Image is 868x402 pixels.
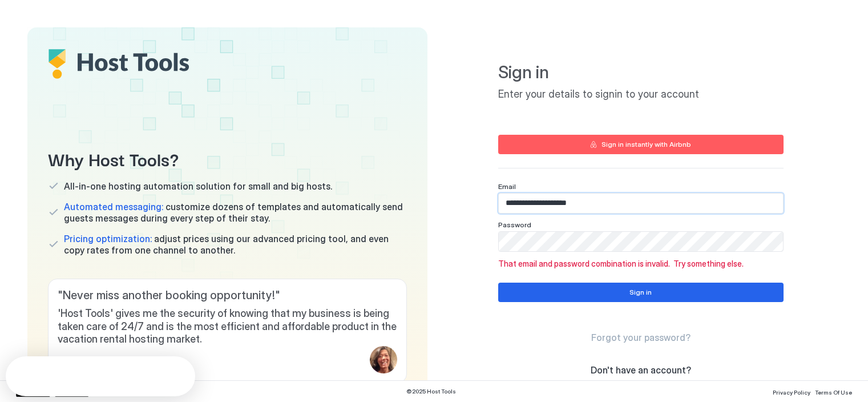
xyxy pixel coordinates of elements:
span: Pricing optimization: [64,233,152,244]
button: Sign in instantly with Airbnb [498,135,784,154]
input: Input Field [499,232,783,251]
span: Email [498,182,516,191]
a: Forgot your password? [591,332,691,344]
div: profile [370,346,397,373]
span: Why Host Tools? [48,146,407,171]
iframe: Intercom live chat discovery launcher [6,356,195,396]
span: Enter your details to signin to your account [498,88,784,101]
input: Input Field [499,194,783,213]
span: adjust prices using our advanced pricing tool, and even copy rates from one channel to another. [64,233,407,256]
button: Sign in [498,283,784,302]
span: " Never miss another booking opportunity! " [58,288,397,303]
div: Sign in instantly with Airbnb [601,139,691,150]
span: Sign in [498,62,784,83]
span: That email and password combination is invalid. Try something else. [498,259,784,269]
span: Terms Of Use [815,389,852,396]
span: Automated messaging: [64,201,163,212]
span: All-in-one hosting automation solution for small and big hosts. [64,180,332,192]
a: Sign up for a free trial [594,378,688,390]
span: Privacy Policy [773,389,810,396]
span: customize dozens of templates and automatically send guests messages during every step of their s... [64,201,407,224]
div: Sign in [629,287,652,298]
span: Password [498,220,531,229]
iframe: Intercom live chat [11,363,39,391]
span: Don't have an account? [591,364,691,376]
a: Privacy Policy [773,385,810,397]
a: Terms Of Use [815,385,852,397]
span: © 2025 Host Tools [406,388,456,395]
span: Sign up for a free trial [594,378,688,389]
span: 'Host Tools' gives me the security of knowing that my business is being taken care of 24/7 and is... [58,307,397,346]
